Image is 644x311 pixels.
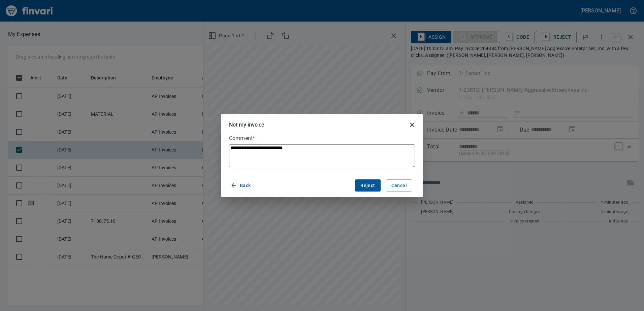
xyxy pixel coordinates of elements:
[391,181,407,190] span: Cancel
[355,179,380,192] button: Reject
[232,181,251,190] span: Back
[229,121,264,128] h5: Not my invoice
[404,117,420,133] button: close
[229,136,415,141] label: Comment
[386,179,412,192] button: Cancel
[360,181,375,190] span: Reject
[229,179,254,192] button: Back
